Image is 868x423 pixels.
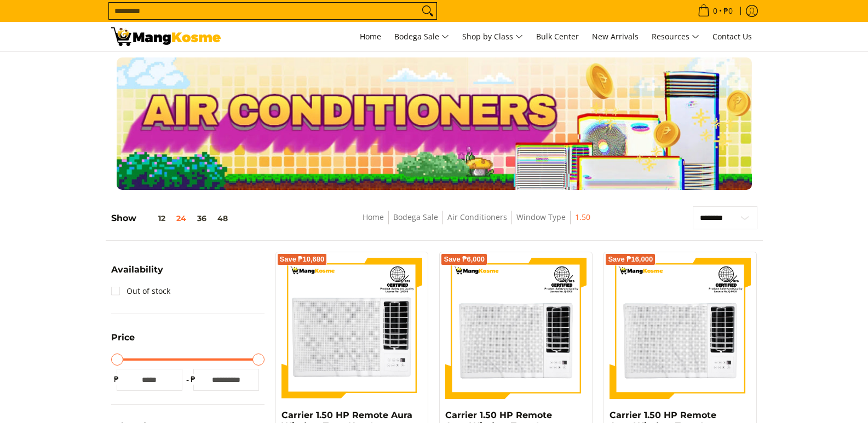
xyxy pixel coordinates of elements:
[608,256,653,263] span: Save ₱16,000
[516,212,566,222] a: Window Type
[712,31,752,42] span: Contact Us
[111,282,170,300] a: Out of stock
[192,214,212,223] button: 36
[389,22,455,51] a: Bodega Sale
[711,7,719,15] span: 0
[363,212,384,222] a: Home
[232,22,757,51] nav: Main Menu
[419,3,436,19] button: Search
[531,22,584,51] a: Bulk Center
[707,22,757,51] a: Contact Us
[536,31,579,42] span: Bulk Center
[111,213,233,224] h5: Show
[111,27,221,46] img: Bodega Sale Aircon l Mang Kosme: Home Appliances Warehouse Sale Window Type 1.50
[188,374,199,385] span: ₱
[136,214,171,223] button: 12
[280,256,325,263] span: Save ₱10,680
[592,31,639,42] span: New Arrivals
[171,214,192,223] button: 24
[722,7,734,15] span: ₱0
[652,30,699,44] span: Resources
[354,22,387,51] a: Home
[445,258,587,399] img: Carrier 1.50 HP Remote Aura Window-Type Inverter Air Conditioner (Premium)
[111,374,122,385] span: ₱
[212,214,233,223] button: 48
[575,211,590,224] span: 1.50
[292,211,662,235] nav: Breadcrumbs
[394,30,449,44] span: Bodega Sale
[610,258,751,399] img: Carrier 1.50 HP Remote Aura Window-Type Inverter Air Conditioner (Class B)
[447,212,507,222] a: Air Conditioners
[111,265,163,274] span: Availability
[444,256,485,263] span: Save ₱6,000
[111,333,135,350] summary: Open
[393,212,438,222] a: Bodega Sale
[111,333,135,342] span: Price
[694,5,736,17] span: •
[457,22,528,51] a: Shop by Class
[462,30,523,44] span: Shop by Class
[587,22,644,51] a: New Arrivals
[281,258,423,399] img: Carrier 1.50 HP Remote Aura Window-Type Non-Inverter Air Conditioner (Class B)
[646,22,705,51] a: Resources
[360,31,381,42] span: Home
[111,265,163,282] summary: Open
